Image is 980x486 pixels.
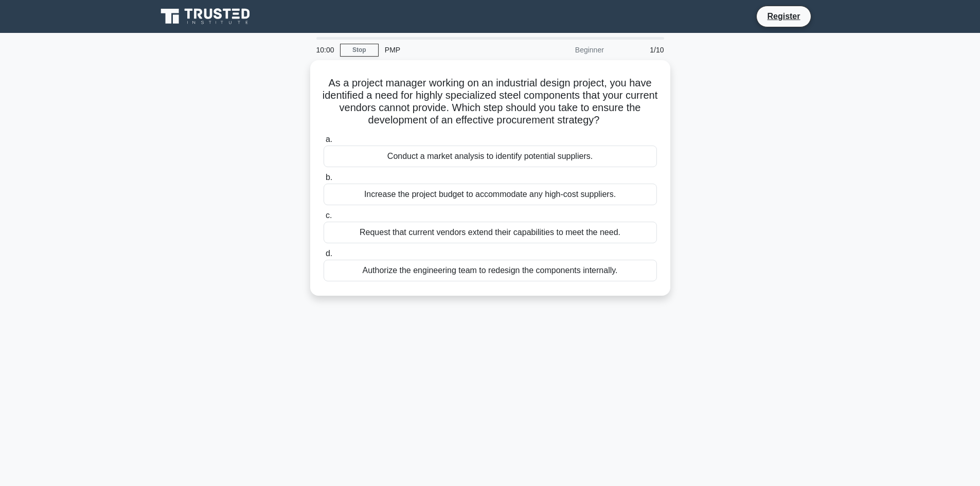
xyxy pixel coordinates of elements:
[379,40,520,60] div: PMP
[326,249,332,258] span: d.
[324,146,657,167] div: Conduct a market analysis to identify potential suppliers.
[324,260,657,281] div: Authorize the engineering team to redesign the components internally.
[520,40,610,60] div: Beginner
[340,44,379,57] a: Stop
[326,173,332,182] span: b.
[310,40,340,60] div: 10:00
[323,77,658,127] h5: As a project manager working on an industrial design project, you have identified a need for high...
[326,211,332,220] span: c.
[761,10,806,23] a: Register
[324,222,657,243] div: Request that current vendors extend their capabilities to meet the need.
[326,135,332,143] span: a.
[610,40,670,60] div: 1/10
[324,184,657,205] div: Increase the project budget to accommodate any high-cost suppliers.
